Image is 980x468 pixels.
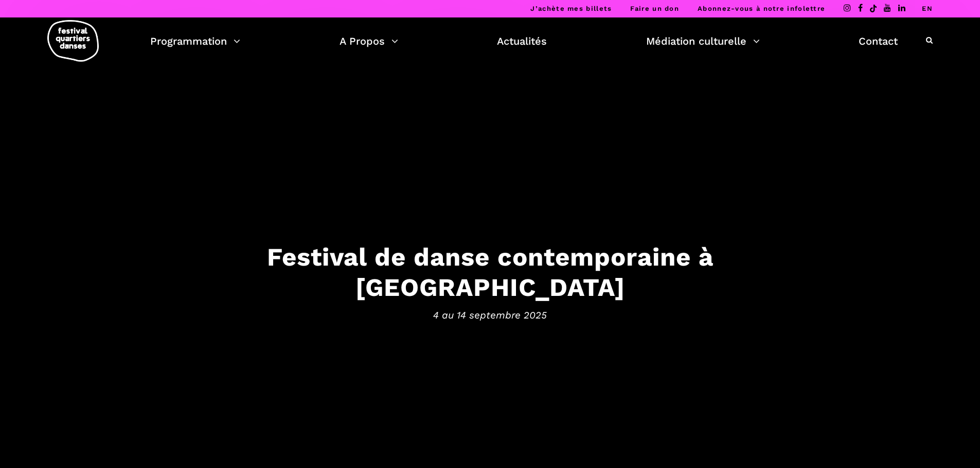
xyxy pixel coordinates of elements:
[497,32,547,50] a: Actualités
[47,20,99,62] img: logo-fqd-med
[171,242,809,303] h3: Festival de danse contemporaine à [GEOGRAPHIC_DATA]
[630,5,679,12] a: Faire un don
[646,32,760,50] a: Médiation culturelle
[171,307,809,323] span: 4 au 14 septembre 2025
[530,5,612,12] a: J’achète mes billets
[150,32,240,50] a: Programmation
[698,5,825,12] a: Abonnez-vous à notre infolettre
[859,32,898,50] a: Contact
[922,5,933,12] a: EN
[340,32,398,50] a: A Propos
